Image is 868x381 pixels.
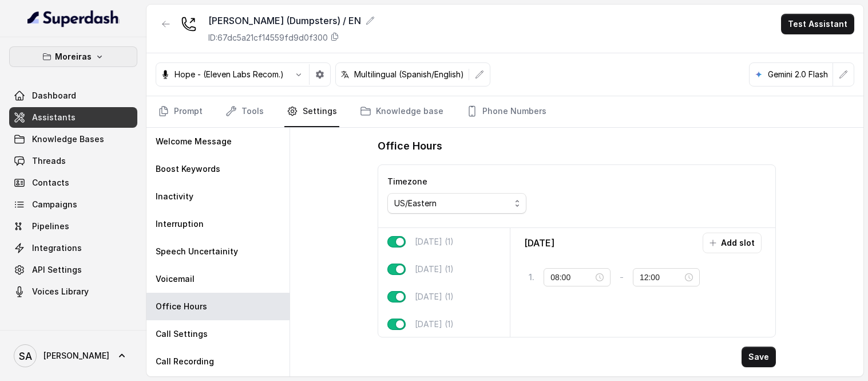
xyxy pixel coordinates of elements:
p: 1 . [529,272,534,283]
label: Timezone [387,176,427,186]
nav: Tabs [156,96,854,127]
p: Office Hours [156,301,207,312]
p: ID: 67dc5a21cf14559fd9d0f300 [208,32,328,44]
p: Inactivity [156,191,193,202]
p: Call Settings [156,328,208,340]
h1: Office Hours [378,137,442,155]
svg: google logo [754,70,763,79]
p: Speech Uncertainity [156,246,238,257]
a: Integrations [9,238,137,258]
button: US/Eastern [387,193,526,214]
p: Call Recording [156,356,214,367]
a: Knowledge Bases [9,129,137,150]
p: Voicemail [156,273,195,285]
a: Dashboard [9,85,137,106]
span: Dashboard [32,90,76,101]
span: Knowledge Bases [32,133,104,145]
span: Threads [32,155,66,167]
a: Voices Library [9,281,137,302]
a: Phone Numbers [464,96,549,127]
p: Moreiras [55,50,92,64]
a: Campaigns [9,194,137,215]
p: Welcome Message [156,136,232,147]
button: Add slot [703,233,762,253]
a: Pipelines [9,216,137,237]
span: Pipelines [32,221,69,232]
span: API Settings [32,264,82,276]
p: - [620,270,624,284]
a: [PERSON_NAME] [9,340,137,372]
p: Gemini 2.0 Flash [768,69,828,80]
a: Assistants [9,107,137,128]
input: Select time [550,271,593,284]
a: Knowledge base [358,96,446,127]
p: [DATE] (1) [415,264,454,275]
button: Save [742,347,776,367]
span: Campaigns [32,199,77,210]
p: [DATE] (1) [415,319,454,330]
a: API Settings [9,260,137,280]
span: Assistants [32,112,76,123]
span: Contacts [32,177,69,188]
p: [DATE] (1) [415,291,454,303]
p: [DATE] (1) [415,236,454,248]
a: Contacts [9,172,137,193]
input: Select time [640,271,683,284]
span: Integrations [32,242,82,254]
p: Interruption [156,218,204,230]
span: Voices Library [32,286,89,297]
div: [PERSON_NAME] (Dumpsters) / EN [208,14,375,28]
a: Tools [223,96,266,127]
p: Hope - (Eleven Labs Recom.) [175,69,284,80]
a: Settings [284,96,339,127]
text: SA [19,350,32,362]
p: Boost Keywords [156,163,220,175]
button: Test Assistant [781,14,854,34]
p: Multilingual (Spanish/English) [354,69,464,80]
a: Prompt [156,96,205,127]
span: [PERSON_NAME] [43,350,109,362]
p: [DATE] [524,236,554,250]
div: US/Eastern [394,197,510,210]
button: Moreiras [9,46,137,67]
img: light.svg [27,9,120,28]
a: Threads [9,151,137,171]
